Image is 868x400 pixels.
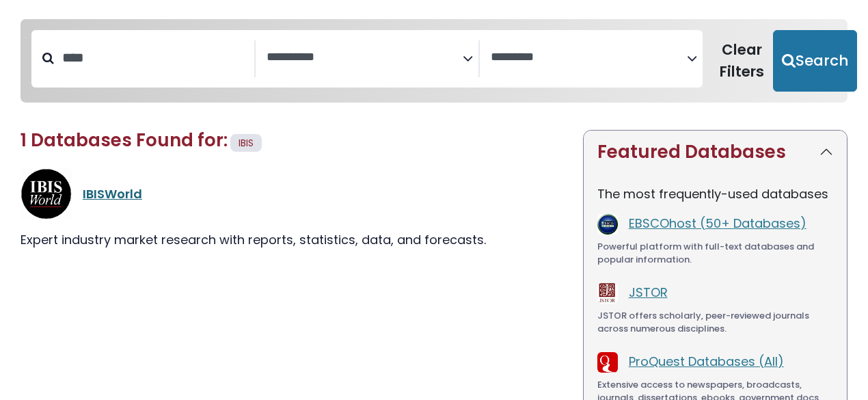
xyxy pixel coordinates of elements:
[629,284,668,301] a: JSTOR
[83,185,142,202] a: IBISWorld
[597,240,833,267] div: Powerful platform with full-text databases and popular information.
[584,131,847,174] button: Featured Databases
[597,185,833,203] p: The most frequently-used databases
[267,51,463,65] textarea: Search
[711,30,773,92] button: Clear Filters
[773,30,857,92] button: Submit for Search Results
[629,353,784,370] a: ProQuest Databases (All)
[21,128,228,152] span: 1 Databases Found for:
[21,230,567,249] div: Expert industry market research with reports, statistics, data, and forecasts.
[54,46,254,69] input: Search database by title or keyword
[239,136,254,150] span: IBIS
[629,215,806,232] a: EBSCOhost (50+ Databases)
[21,19,847,103] nav: Search filters
[597,309,833,336] div: JSTOR offers scholarly, peer-reviewed journals across numerous disciplines.
[491,51,687,65] textarea: Search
